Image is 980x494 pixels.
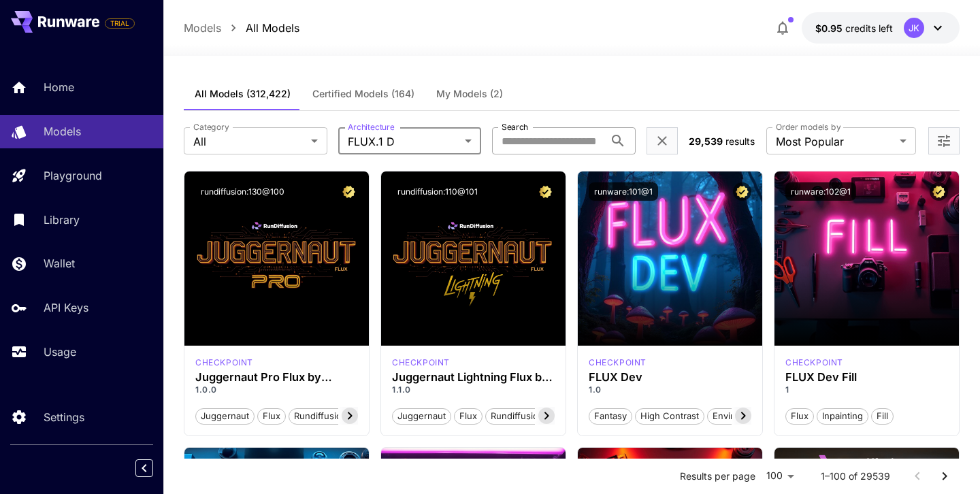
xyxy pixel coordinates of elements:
div: 100 [761,466,799,486]
span: TRIAL [105,18,134,29]
button: rundiffusion:110@101 [392,182,483,201]
p: Usage [44,344,76,360]
button: Collapse sidebar [135,459,153,477]
div: FLUX.1 D [392,357,450,369]
button: Certified Model – Vetted for best performance and includes a commercial license. [536,182,555,201]
div: FLUX.1 D [589,357,647,369]
button: juggernaut [195,407,255,425]
button: Open more filters [936,133,952,150]
p: Library [44,212,80,228]
span: High Contrast [636,410,704,423]
div: FLUX.1 D [785,357,843,369]
button: Inpainting [817,407,868,425]
p: Home [44,79,74,95]
button: juggernaut [392,407,451,425]
span: Fill [872,410,893,423]
a: All Models [246,20,299,36]
p: 1.1.0 [392,384,555,396]
span: juggernaut [196,410,254,423]
button: runware:102@1 [785,182,856,201]
span: All [193,133,306,150]
span: results [725,135,755,147]
button: flux [257,407,286,425]
div: $0.95114 [815,21,893,35]
p: 1 [785,384,948,396]
h3: FLUX Dev [589,371,751,384]
span: Add your payment card to enable full platform functionality. [105,15,135,31]
span: credits left [845,22,893,34]
span: rundiffusion [486,410,549,423]
span: Flux [786,410,813,423]
button: Certified Model – Vetted for best performance and includes a commercial license. [930,182,948,201]
label: Order models by [776,121,840,133]
button: runware:101@1 [589,182,658,201]
h3: Juggernaut Pro Flux by RunDiffusion [195,371,358,384]
span: flux [455,410,482,423]
span: flux [258,410,285,423]
button: Environment [707,407,771,425]
span: FLUX.1 D [348,133,460,150]
p: Playground [44,167,102,184]
a: Models [184,20,221,36]
label: Architecture [348,121,394,133]
span: juggernaut [393,410,451,423]
p: checkpoint [392,357,450,369]
button: flux [454,407,483,425]
span: Fantasy [589,410,632,423]
span: Certified Models (164) [312,88,414,100]
p: Settings [44,409,84,425]
button: Flux [785,407,814,425]
h3: FLUX Dev Fill [785,371,948,384]
button: Go to next page [931,463,958,490]
p: 1–100 of 29539 [821,470,890,483]
div: Collapse sidebar [146,456,163,480]
nav: breadcrumb [184,20,299,36]
p: Results per page [680,470,755,483]
button: Certified Model – Vetted for best performance and includes a commercial license. [340,182,358,201]
span: All Models (312,422) [195,88,291,100]
button: rundiffusion [289,407,353,425]
button: Certified Model – Vetted for best performance and includes a commercial license. [733,182,751,201]
p: checkpoint [785,357,843,369]
p: 1.0.0 [195,384,358,396]
p: Models [44,123,81,139]
span: rundiffusion [289,410,352,423]
button: Fill [871,407,894,425]
p: 1.0 [589,384,751,396]
span: Most Popular [776,133,894,150]
label: Category [193,121,229,133]
span: My Models (2) [436,88,503,100]
div: FLUX.1 D [195,357,253,369]
p: API Keys [44,299,88,316]
span: $0.95 [815,22,845,34]
button: rundiffusion [485,407,549,425]
button: rundiffusion:130@100 [195,182,290,201]
button: High Contrast [635,407,704,425]
button: Fantasy [589,407,632,425]
p: Wallet [44,255,75,271]
p: checkpoint [589,357,647,369]
span: Environment [708,410,770,423]
span: Inpainting [817,410,868,423]
p: checkpoint [195,357,253,369]
button: Clear filters (2) [654,133,670,150]
div: JK [904,18,924,38]
button: $0.95114JK [802,12,960,44]
label: Search [502,121,528,133]
h3: Juggernaut Lightning Flux by RunDiffusion [392,371,555,384]
span: 29,539 [689,135,723,147]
